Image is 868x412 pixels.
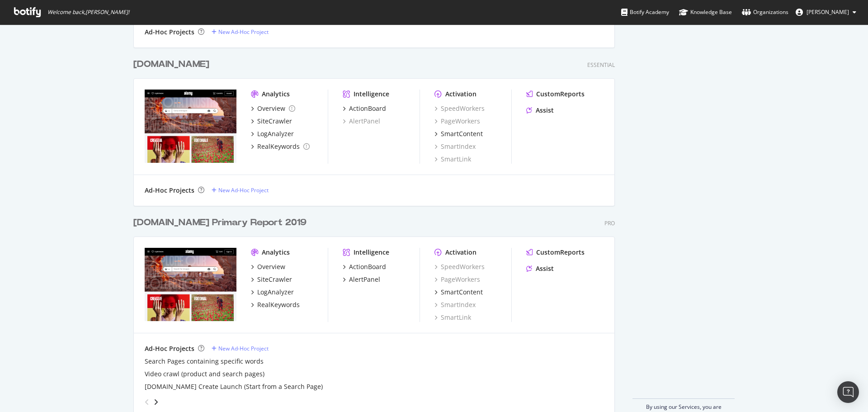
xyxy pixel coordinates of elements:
div: Assist [536,106,554,115]
div: SiteCrawler [257,117,292,126]
a: PageWorkers [434,275,480,284]
img: alamy.it [145,90,236,163]
div: angle-left [141,395,153,409]
a: CustomReports [526,90,585,99]
div: Analytics [262,248,290,257]
div: Ad-Hoc Projects [145,344,194,353]
div: RealKeywords [257,300,300,309]
div: SmartContent [441,288,483,297]
div: Overview [257,262,285,271]
div: New Ad-Hoc Project [218,28,269,36]
div: Intelligence [354,248,389,257]
div: Pro [604,219,615,227]
div: RealKeywords [257,142,300,151]
div: Assist [536,264,554,273]
a: SiteCrawler [251,275,292,284]
a: SpeedWorkers [434,262,485,271]
a: ActionBoard [343,262,386,271]
a: SmartContent [434,129,483,138]
a: Assist [526,264,554,273]
a: SmartLink [434,313,471,322]
a: SmartIndex [434,142,476,151]
a: ActionBoard [343,104,386,113]
div: ActionBoard [349,262,386,271]
div: Ad-Hoc Projects [145,28,194,37]
div: Organizations [742,8,788,17]
a: SmartLink [434,155,471,164]
a: New Ad-Hoc Project [212,186,269,194]
a: Overview [251,262,285,271]
a: LogAnalyzer [251,129,294,138]
div: Knowledge Base [679,8,732,17]
button: [PERSON_NAME] [788,5,863,19]
a: SpeedWorkers [434,104,485,113]
div: [DOMAIN_NAME] Primary Report 2019 [133,216,307,229]
a: [DOMAIN_NAME] Create Launch (Start from a Search Page) [145,382,323,391]
a: LogAnalyzer [251,288,294,297]
div: Activation [445,90,476,99]
div: Intelligence [354,90,389,99]
div: LogAnalyzer [257,129,294,138]
a: CustomReports [526,248,585,257]
div: Open Intercom Messenger [837,381,859,403]
div: ActionBoard [349,104,386,113]
div: CustomReports [536,248,585,257]
span: Roxana Stingu [807,8,849,16]
a: SmartContent [434,288,483,297]
a: RealKeywords [251,142,310,151]
div: Essential [587,61,615,69]
a: Overview [251,104,295,113]
div: Activation [445,248,476,257]
span: Welcome back, [PERSON_NAME] ! [47,9,129,16]
div: New Ad-Hoc Project [218,345,269,352]
div: Analytics [262,90,290,99]
div: Ad-Hoc Projects [145,186,194,195]
a: RealKeywords [251,300,300,309]
div: LogAnalyzer [257,288,294,297]
div: AlertPanel [349,275,380,284]
div: SiteCrawler [257,275,292,284]
a: New Ad-Hoc Project [212,345,269,352]
a: SmartIndex [434,300,476,309]
div: SmartContent [441,129,483,138]
a: Video crawl (product and search pages) [145,369,264,379]
a: PageWorkers [434,117,480,126]
a: Assist [526,106,554,115]
a: [DOMAIN_NAME] Primary Report 2019 [133,216,310,229]
a: [DOMAIN_NAME] [133,58,213,71]
div: Overview [257,104,285,113]
div: New Ad-Hoc Project [218,186,269,194]
a: Search Pages containing specific words [145,357,264,366]
a: New Ad-Hoc Project [212,28,269,36]
img: alamy.com [145,248,236,321]
div: CustomReports [536,90,585,99]
a: AlertPanel [343,275,380,284]
div: [DOMAIN_NAME] [133,58,209,71]
a: AlertPanel [343,117,380,126]
a: SiteCrawler [251,117,292,126]
div: Botify Academy [621,8,669,17]
div: angle-right [153,398,159,407]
